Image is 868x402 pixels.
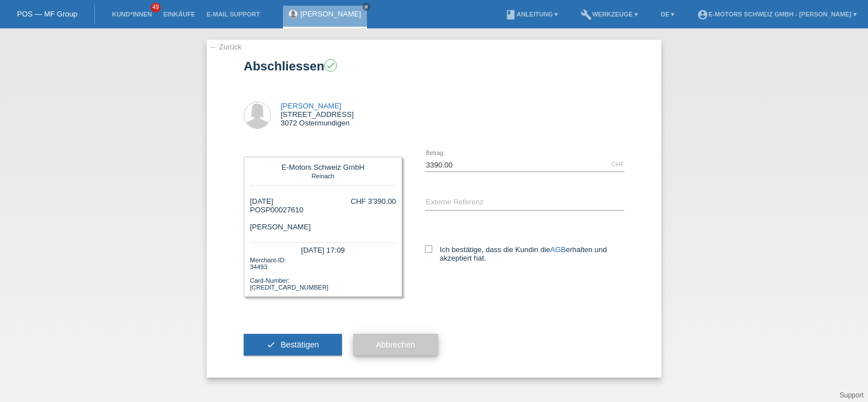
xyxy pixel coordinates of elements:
i: build [581,9,592,20]
a: POS — MF Group [17,10,77,18]
a: E-Mail Support [201,11,266,18]
a: account_circleE-Motors Schweiz GmbH - [PERSON_NAME] ▾ [691,11,862,18]
i: account_circle [697,9,708,20]
a: DE ▾ [655,11,680,18]
i: close [364,4,369,10]
div: CHF [611,161,624,167]
div: [DATE] POSP00027610 [PERSON_NAME] [250,197,311,231]
div: [STREET_ADDRESS] 3072 Ostermundigen [281,102,354,127]
i: book [505,9,516,20]
h1: Abschliessen [244,59,624,73]
a: close [362,3,370,11]
i: check [266,340,276,349]
label: Ich bestätige, dass die Kundin die erhalten und akzeptiert hat. [425,245,624,262]
a: [PERSON_NAME] [281,102,341,110]
div: [DATE] 17:09 [250,242,396,256]
button: Abbrechen [353,334,438,355]
a: Einkäufe [157,11,201,18]
span: Abbrechen [376,340,415,349]
div: E-Motors Schweiz GmbH [253,163,393,171]
span: Bestätigen [281,340,319,349]
i: check [325,60,336,70]
a: ← Zurück [210,43,241,51]
span: 49 [151,3,161,12]
a: bookAnleitung ▾ [499,11,564,18]
div: CHF 3'390.00 [350,197,396,206]
a: Support [840,391,863,399]
div: Reinach [253,171,393,179]
button: check Bestätigen [244,334,342,355]
a: AGB [550,245,566,254]
a: [PERSON_NAME] [301,10,361,18]
a: Kund*innen [106,11,157,18]
a: buildWerkzeuge ▾ [575,11,644,18]
div: Merchant-ID: 34493 Card-Number: [CREDIT_CARD_NUMBER] [250,256,396,291]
